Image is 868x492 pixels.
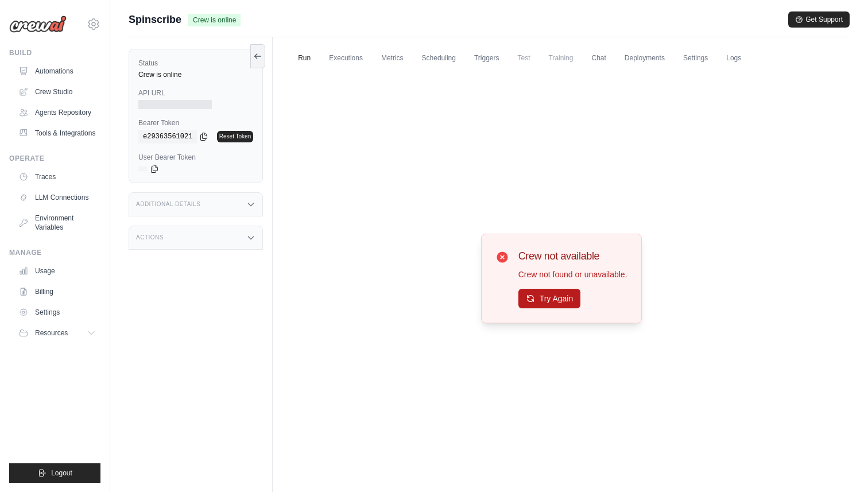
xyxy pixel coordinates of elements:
label: Status [138,59,253,68]
a: Agents Repository [14,103,100,122]
iframe: Chat Widget [811,437,868,492]
button: Try Again [518,289,581,308]
p: Crew not found or unavailable. [518,269,627,280]
a: Environment Variables [14,209,100,237]
span: Crew is online [188,14,241,26]
a: Run [291,47,317,71]
a: Executions [322,47,370,71]
img: Logo [9,16,67,33]
button: Get Support [788,11,850,28]
h3: Additional Details [136,201,200,208]
a: Tools & Integrations [14,124,100,142]
a: LLM Connections [14,188,100,207]
a: Traces [14,168,100,186]
span: Spinscribe [129,11,181,28]
a: Metrics [374,47,410,71]
span: Logout [51,468,72,478]
a: Reset Token [217,131,253,142]
a: Deployments [618,47,672,71]
code: e29363561021 [138,130,197,144]
a: Scheduling [415,47,463,71]
a: Settings [676,47,715,71]
button: Logout [9,463,100,483]
a: Crew Studio [14,83,100,101]
div: Crew is online [138,70,253,79]
a: Automations [14,62,100,80]
button: Resources [14,324,100,342]
a: Logs [719,47,748,71]
h3: Actions [136,234,164,241]
span: Training is not available until the deployment is complete [542,47,580,69]
div: Build [9,48,100,57]
label: API URL [138,88,253,98]
div: Manage [9,248,100,257]
a: Usage [14,262,100,280]
a: Billing [14,282,100,301]
a: Chat [584,47,613,71]
a: Triggers [467,47,506,71]
h3: Crew not available [518,248,627,264]
a: Settings [14,303,100,321]
span: Resources [35,328,68,338]
span: Test [511,47,537,69]
label: Bearer Token [138,118,253,127]
div: Operate [9,154,100,163]
label: User Bearer Token [138,153,253,162]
